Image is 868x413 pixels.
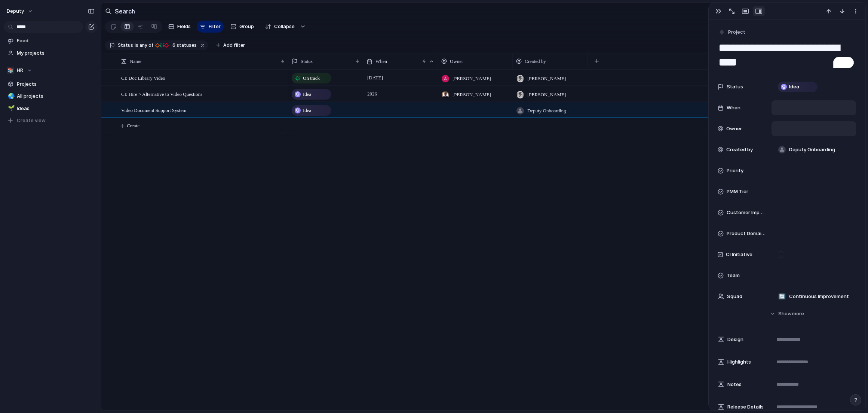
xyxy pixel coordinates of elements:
[527,75,566,82] span: [PERSON_NAME]
[778,310,792,318] span: Show
[170,42,177,48] span: 6
[17,37,95,45] span: Feed
[4,65,97,76] button: 📚HR
[301,58,313,65] span: Status
[8,104,13,113] div: 🌱
[727,403,764,411] span: Release Details
[121,106,186,114] span: Video Document Support System
[778,293,786,300] div: 🔄
[261,21,298,33] button: Collapse
[727,188,748,195] span: PMM Tier
[130,58,141,65] span: Name
[727,293,742,300] span: Squad
[4,91,97,102] a: 🌏All projects
[17,49,95,57] span: My projects
[197,21,224,33] button: Filter
[227,21,258,33] button: Group
[727,167,743,174] span: Priority
[375,58,387,65] span: When
[792,310,804,318] span: more
[212,40,249,51] button: Add filter
[127,122,139,130] span: Create
[17,105,95,112] span: Ideas
[17,117,46,124] span: Create view
[303,91,311,98] span: Idea
[450,58,463,65] span: Owner
[727,230,766,237] span: Product Domain Area
[717,27,748,38] button: Project
[453,75,491,82] span: [PERSON_NAME]
[303,75,320,82] span: On track
[115,7,135,16] h2: Search
[17,81,95,88] span: Projects
[118,42,133,49] span: Status
[209,23,221,30] span: Filter
[727,83,743,91] span: Status
[223,42,245,49] span: Add filter
[726,125,742,133] span: Owner
[7,67,14,74] div: 📚
[4,35,97,46] a: Feed
[303,107,311,114] span: Idea
[789,293,849,300] span: Continuous Improvement
[4,103,97,114] a: 🌱Ideas
[8,92,13,101] div: 🌏
[177,23,191,30] span: Fields
[527,107,566,115] span: Deputy Onboarding
[4,115,97,126] button: Create view
[17,67,23,74] span: HR
[453,91,491,98] span: [PERSON_NAME]
[727,336,743,343] span: Design
[727,358,751,366] span: Highlights
[138,42,153,49] span: any of
[7,7,24,15] span: deputy
[718,307,856,321] button: Showmore
[170,42,197,49] span: statuses
[4,48,97,59] a: My projects
[726,146,753,154] span: Created by
[135,42,138,49] span: is
[365,73,385,82] span: [DATE]
[727,272,740,279] span: Team
[154,41,198,49] button: 6 statuses
[121,73,165,82] span: CI: Doc Library Video
[527,91,566,98] span: [PERSON_NAME]
[726,251,752,258] span: CI Initiative
[165,21,194,33] button: Fields
[121,89,202,98] span: CI: Hire > Alternative to Video Questions
[7,92,14,100] button: 🌏
[239,23,254,30] span: Group
[789,146,835,154] span: Deputy Onboarding
[3,5,37,17] button: deputy
[133,41,154,49] button: isany of
[718,40,856,70] textarea: To enrich screen reader interactions, please activate Accessibility in Grammarly extension settings
[728,28,745,36] span: Project
[727,209,766,216] span: Customer Impact
[365,89,379,98] span: 2026
[789,83,799,91] span: Idea
[525,58,546,65] span: Created by
[727,104,740,112] span: When
[4,79,97,90] a: Projects
[7,105,14,112] button: 🌱
[727,381,742,388] span: Notes
[17,92,95,100] span: All projects
[274,23,295,30] span: Collapse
